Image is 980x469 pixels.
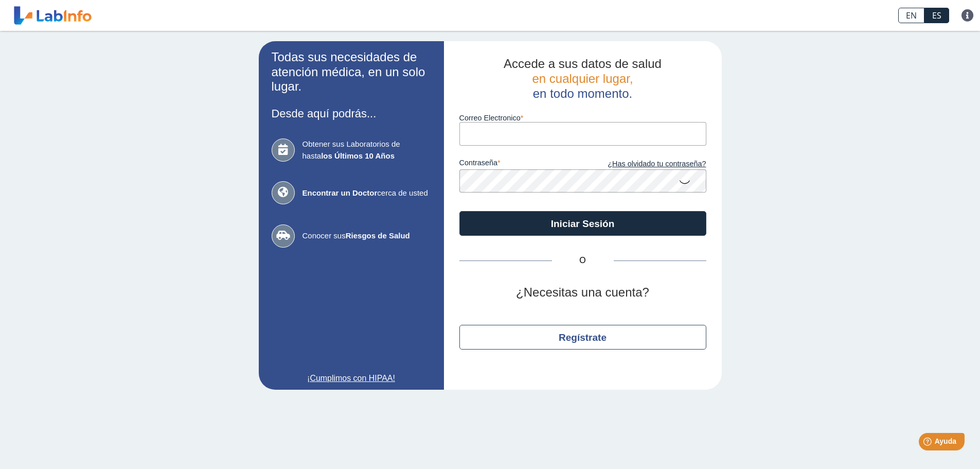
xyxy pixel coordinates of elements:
span: O [552,254,614,267]
b: los Últimos 10 Años [321,151,395,160]
label: contraseña [459,159,583,170]
a: EN [898,8,924,23]
span: en cualquier lugar, [532,72,633,85]
h3: Desde aquí podrás... [272,107,431,120]
a: ¿Has olvidado tu contraseña? [583,159,706,170]
b: Riesgos de Salud [346,231,410,240]
span: Conocer sus [302,230,431,242]
label: Correo Electronico [459,114,706,122]
span: Accede a sus datos de salud [504,57,662,71]
h2: ¿Necesitas una cuenta? [459,285,706,300]
span: Obtener sus Laboratorios de hasta [302,138,431,162]
span: cerca de usted [302,187,431,199]
b: Encontrar un Doctor [302,188,378,197]
button: Iniciar Sesión [459,211,706,236]
iframe: Help widget launcher [888,429,969,458]
span: en todo momento. [533,86,632,100]
a: ¡Cumplimos con HIPAA! [272,372,431,385]
button: Regístrate [459,325,706,350]
h2: Todas sus necesidades de atención médica, en un solo lugar. [272,50,431,94]
a: ES [924,8,949,23]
